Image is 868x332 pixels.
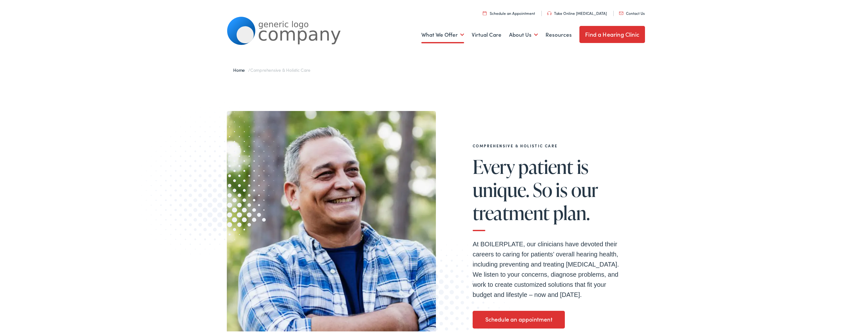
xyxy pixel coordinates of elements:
span: is [556,179,567,200]
span: plan. [553,202,590,223]
a: Schedule an appointment [473,310,565,328]
span: treatment [473,202,550,223]
a: What We Offer [421,22,464,46]
a: Contact Us [619,10,645,15]
span: patient [518,156,573,176]
span: Every [473,156,515,176]
a: About Us [509,22,538,46]
span: our [571,179,598,200]
p: At BOILERPLATE, our clinicians have devoted their careers to caring for patients’ overall hearing... [473,238,625,299]
a: Find a Hearing Clinic [579,25,645,42]
a: Take Online [MEDICAL_DATA] [547,10,607,15]
span: unique. [473,179,529,200]
span: / [233,66,310,72]
a: Schedule an Appointment [483,10,535,15]
span: Comprehensive & Holistic Care [250,66,310,72]
a: Resources [546,22,572,46]
img: utility icon [547,11,552,15]
h2: Comprehensive & Holistic Care [473,143,625,147]
img: utility icon [619,11,623,14]
a: Virtual Care [472,22,501,46]
span: is [577,156,589,176]
img: utility icon [483,10,487,15]
span: So [533,179,552,200]
img: Graphic image with a halftone pattern, contributing to the site's visual design. [126,92,294,263]
a: Home [233,66,248,72]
